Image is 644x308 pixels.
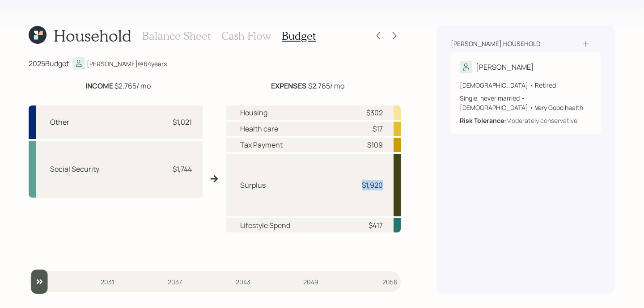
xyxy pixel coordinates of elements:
[142,30,211,42] h3: Balance Sheet
[54,26,131,45] h1: Household
[451,39,540,48] div: [PERSON_NAME] household
[221,30,271,42] h3: Cash Flow
[87,59,167,68] div: [PERSON_NAME] @ 64 years
[50,164,99,174] div: Social Security
[85,80,151,91] div: $2,765 / mo
[240,123,278,134] div: Health care
[506,116,577,125] div: Moderately conservative
[460,116,506,125] b: Risk Tolerance:
[50,117,69,127] div: Other
[271,80,344,91] div: $2,765 / mo
[85,81,113,91] b: INCOME
[240,107,267,118] div: Housing
[173,117,192,127] div: $1,021
[362,180,383,190] div: $1,920
[173,164,192,174] div: $1,744
[460,93,592,112] div: Single, never married • [DEMOGRAPHIC_DATA] • Very Good health
[29,58,69,69] div: 2025 Budget
[369,220,383,231] div: $417
[476,62,534,72] div: [PERSON_NAME]
[240,180,266,190] div: Surplus
[367,139,383,150] div: $109
[366,107,383,118] div: $302
[373,123,383,134] div: $17
[240,220,290,231] div: Lifestyle Spend
[271,81,307,91] b: EXPENSES
[282,30,316,42] h3: Budget
[240,139,283,150] div: Tax Payment
[460,80,592,90] div: [DEMOGRAPHIC_DATA] • Retired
